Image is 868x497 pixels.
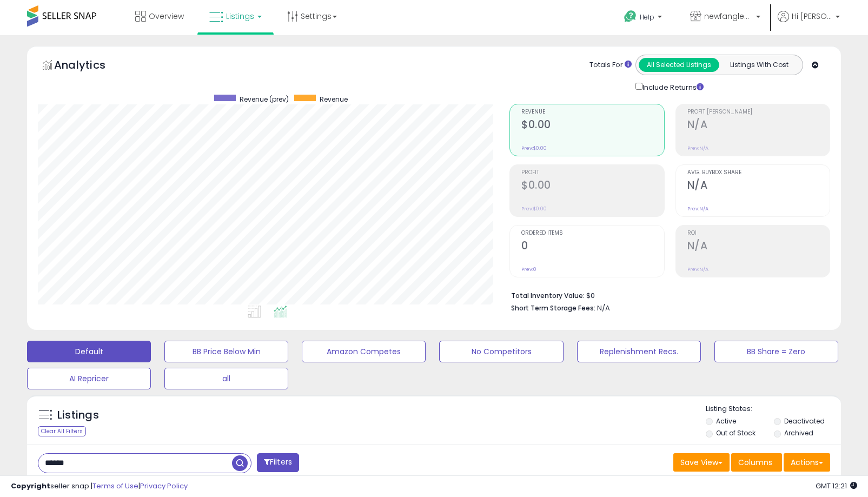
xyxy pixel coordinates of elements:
button: Listings With Cost [719,58,799,72]
h2: N/A [687,118,830,133]
button: Save View [673,453,730,472]
div: seller snap | | [11,481,188,492]
span: Revenue [320,95,348,104]
strong: Copyright [11,481,50,491]
b: Total Inventory Value: [511,291,585,300]
label: Archived [784,428,813,438]
button: Actions [784,453,830,472]
span: Revenue (prev) [240,95,289,104]
span: ROI [687,230,830,236]
h2: N/A [687,240,830,254]
small: Prev: N/A [687,266,708,273]
h2: 0 [521,240,664,254]
div: Include Returns [627,81,717,93]
span: Help [640,12,654,22]
a: Hi [PERSON_NAME] [778,11,840,35]
a: Help [615,2,673,35]
span: N/A [597,303,610,313]
span: 2025-08-11 12:21 GMT [816,481,857,491]
span: Ordered Items [521,230,664,236]
h2: $0.00 [521,179,664,194]
button: Filters [257,453,299,472]
a: Privacy Policy [140,481,188,491]
button: all [164,368,288,389]
span: Avg. Buybox Share [687,170,830,176]
button: BB Share = Zero [714,341,838,362]
h2: N/A [687,179,830,194]
i: Get Help [624,10,637,23]
small: Prev: N/A [687,145,708,151]
span: Listings [226,11,254,22]
h5: Analytics [54,57,127,75]
label: Active [716,416,736,426]
h5: Listings [57,408,99,423]
span: Profit [PERSON_NAME] [687,109,830,115]
label: Out of Stock [716,428,756,438]
small: Prev: 0 [521,266,536,273]
button: Replenishment Recs. [577,341,701,362]
button: All Selected Listings [639,58,719,72]
small: Prev: N/A [687,206,708,212]
span: Hi [PERSON_NAME] [792,11,832,22]
div: Totals For [589,60,632,70]
li: $0 [511,288,822,301]
span: Revenue [521,109,664,115]
span: Columns [738,457,772,468]
button: No Competitors [439,341,563,362]
button: Amazon Competes [302,341,426,362]
p: Listing States: [706,404,841,414]
span: Overview [149,11,184,22]
button: AI Repricer [27,368,151,389]
button: Default [27,341,151,362]
h2: $0.00 [521,118,664,133]
a: Terms of Use [92,481,138,491]
div: Clear All Filters [38,426,86,436]
small: Prev: $0.00 [521,206,547,212]
small: Prev: $0.00 [521,145,547,151]
button: BB Price Below Min [164,341,288,362]
button: Columns [731,453,782,472]
span: newfangled networks [704,11,753,22]
span: Profit [521,170,664,176]
b: Short Term Storage Fees: [511,303,595,313]
label: Deactivated [784,416,825,426]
